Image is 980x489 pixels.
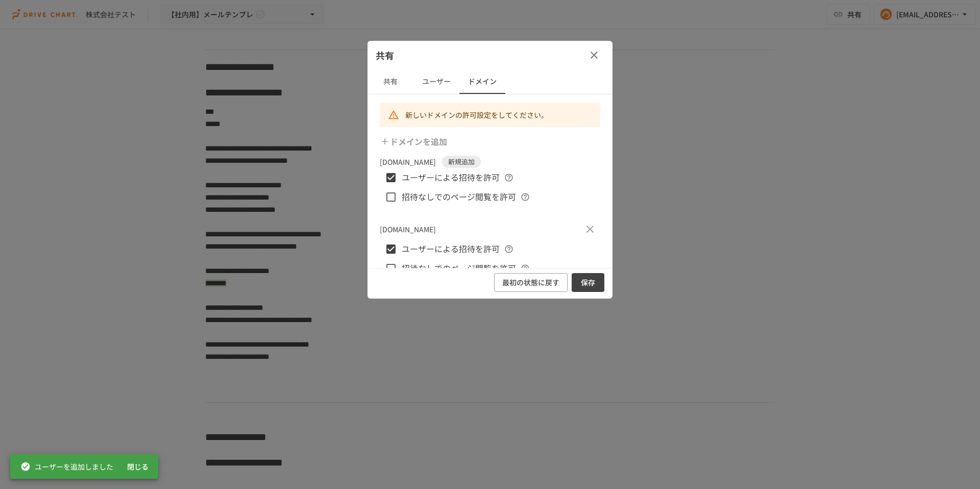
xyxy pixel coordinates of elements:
[20,457,113,476] div: ユーザーを追加しました
[494,273,568,292] button: 最初の状態に戻す
[378,131,451,152] button: ドメインを追加
[413,69,459,94] button: ユーザー
[380,224,436,235] p: [DOMAIN_NAME]
[402,190,516,204] span: 招待なしでのページ閲覧を許可
[121,457,154,476] button: 閉じる
[572,273,604,292] button: 保存
[405,106,548,124] div: 新しいドメインの許可設定をしてください。
[459,69,505,94] button: ドメイン
[402,262,516,275] span: 招待なしでのページ閲覧を許可
[442,157,481,167] span: 新規追加
[402,171,500,184] span: ユーザーによる招待を許可
[367,41,612,69] div: 共有
[402,242,500,256] span: ユーザーによる招待を許可
[367,69,413,94] button: 共有
[380,156,436,167] p: [DOMAIN_NAME]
